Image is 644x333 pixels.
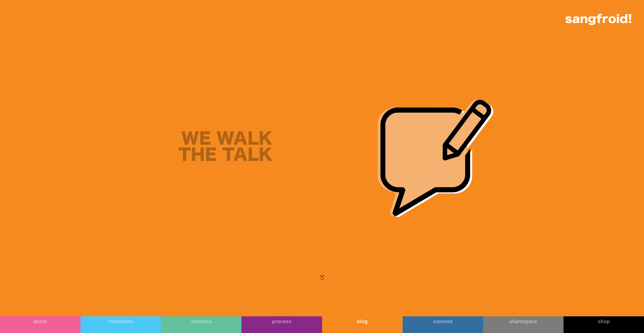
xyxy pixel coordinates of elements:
div: blog [322,318,403,324]
h2: WE WALK THE TALK [178,131,273,163]
div: services [161,318,241,324]
a: process [241,316,322,333]
a: blog [322,316,403,333]
img: logo [565,14,631,25]
div: shop [564,318,644,324]
a: connect [403,316,483,333]
a: shop [564,316,644,333]
div: industries [80,318,161,324]
div: sharespace [483,318,564,324]
a: sharespace [483,316,564,333]
div: connect [403,318,483,324]
div: process [241,318,322,324]
a: services [161,316,241,333]
a: industries [80,316,161,333]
